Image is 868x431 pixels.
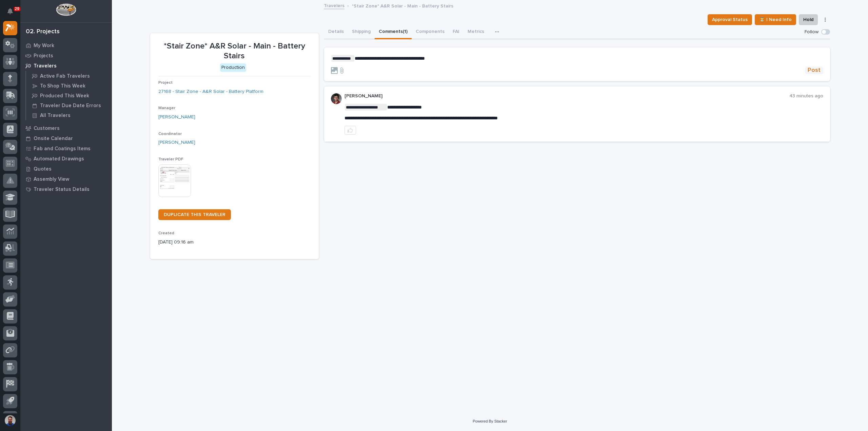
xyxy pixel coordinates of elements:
img: Workspace Logo [56,3,76,16]
a: Fab and Coatings Items [20,143,112,154]
p: 43 minutes ago [789,93,823,99]
button: Post [805,66,823,74]
p: Onsite Calendar [34,136,73,142]
button: Details [324,25,348,39]
a: Powered By Stacker [473,419,507,423]
img: ROij9lOReuV7WqYxWfnW [331,93,342,104]
p: Customers [34,125,60,132]
a: Projects [20,51,112,61]
span: Approval Status [712,16,748,24]
a: Traveler Due Date Errors [26,101,112,110]
p: All Travelers [40,113,71,119]
a: Onsite Calendar [20,133,112,143]
a: Automated Drawings [20,154,112,164]
button: like this post [344,126,356,135]
p: [PERSON_NAME] [344,93,789,99]
button: users-avatar [3,413,17,428]
button: Metrics [463,25,488,39]
a: All Travelers [26,111,112,120]
a: [PERSON_NAME] [158,114,195,121]
a: Travelers [324,1,344,9]
span: Project [158,81,173,85]
a: To Shop This Week [26,81,112,91]
div: Production [220,63,246,72]
p: My Work [34,43,54,49]
a: [PERSON_NAME] [158,139,195,146]
a: Assembly View [20,174,112,184]
button: FAI [449,25,463,39]
button: Notifications [3,4,17,18]
p: Produced This Week [40,93,89,99]
a: Customers [20,123,112,133]
span: Created [158,231,174,235]
p: *Stair Zone* A&R Solar - Main - Battery Stairs [352,2,453,9]
p: To Shop This Week [40,83,85,89]
a: DUPLICATE THIS TRAVELER [158,209,231,220]
a: Traveler Status Details [20,184,112,194]
button: Shipping [348,25,375,39]
span: Hold [803,16,813,24]
span: Traveler PDF [158,157,183,161]
button: ⏳ I Need Info [755,14,796,25]
p: Active Fab Travelers [40,73,90,79]
div: 02. Projects [26,28,60,36]
a: Produced This Week [26,91,112,100]
p: [DATE] 09:16 am [158,239,311,246]
button: Components [412,25,449,39]
a: 27168 - Stair Zone - A&R Solar - Battery Platform [158,88,263,95]
span: Post [808,66,821,74]
p: Automated Drawings [34,156,84,162]
p: Travelers [34,63,57,69]
button: Comments (1) [375,25,412,39]
a: Quotes [20,164,112,174]
button: Approval Status [708,14,752,25]
p: Traveler Status Details [34,187,90,193]
span: ⏳ I Need Info [759,16,792,24]
button: Hold [799,14,818,25]
p: 29 [15,6,19,11]
p: *Stair Zone* A&R Solar - Main - Battery Stairs [158,41,311,61]
span: DUPLICATE THIS TRAVELER [164,212,225,217]
a: Active Fab Travelers [26,71,112,81]
p: Projects [34,53,53,59]
a: Travelers [20,61,112,71]
p: Follow [805,29,818,35]
a: My Work [20,40,112,51]
p: Fab and Coatings Items [34,146,91,152]
p: Traveler Due Date Errors [40,103,101,109]
p: Quotes [34,166,52,172]
span: Manager [158,106,175,110]
div: Notifications29 [8,8,17,19]
p: Assembly View [34,176,69,182]
span: Coordinator [158,132,182,136]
